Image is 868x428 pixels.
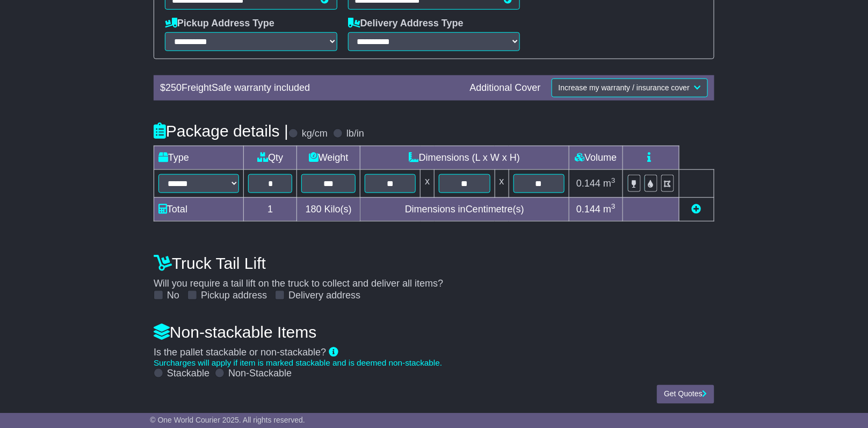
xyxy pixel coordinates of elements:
td: 1 [244,197,297,221]
div: Additional Cover [465,82,546,94]
button: Increase my warranty / insurance cover [552,79,708,97]
sup: 3 [611,202,616,210]
label: kg/cm [302,128,328,140]
span: Is the pallet stackable or non-stackable? [154,347,326,358]
label: No [167,290,179,302]
button: Get Quotes [657,385,714,404]
td: Dimensions (L x W x H) [360,146,569,169]
label: Non-Stackable [228,368,292,380]
label: Delivery address [288,290,360,302]
sup: 3 [611,176,616,184]
div: Surcharges will apply if item is marked stackable and is deemed non-stackable. [154,358,714,368]
div: $ FreightSafe warranty included [155,82,465,94]
td: x [495,169,509,197]
a: Add new item [692,204,701,215]
label: Pickup Address Type [165,18,274,30]
span: 180 [306,204,322,215]
td: x [421,169,435,197]
td: Qty [244,146,297,169]
h4: Package details | [154,122,288,140]
td: Weight [297,146,360,169]
span: m [603,204,616,215]
span: © One World Courier 2025. All rights reserved. [150,416,305,424]
label: Stackable [167,368,209,380]
label: Delivery Address Type [348,18,464,30]
div: Will you require a tail lift on the truck to collect and deliver all items? [148,249,720,302]
span: 0.144 [576,204,601,215]
h4: Truck Tail Lift [154,254,714,272]
span: 0.144 [576,178,601,189]
td: Dimensions in Centimetre(s) [360,197,569,221]
span: 250 [165,82,182,93]
td: Type [154,146,244,169]
td: Kilo(s) [297,197,360,221]
label: Pickup address [201,290,267,302]
td: Total [154,197,244,221]
span: Increase my warranty / insurance cover [559,83,690,92]
span: m [603,178,616,189]
label: lb/in [346,128,364,140]
td: Volume [569,146,623,169]
h4: Non-stackable Items [154,323,714,341]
